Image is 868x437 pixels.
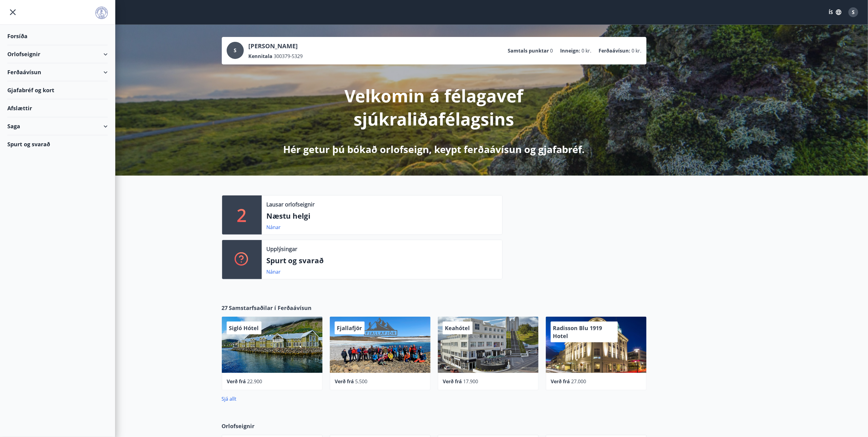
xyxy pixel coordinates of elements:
[274,53,303,60] span: 300379-5329
[7,7,18,18] button: menu
[599,47,631,54] p: Ferðaávísun :
[237,203,247,227] p: 2
[222,422,255,430] span: Orlofseignir
[234,47,236,54] span: S
[267,268,281,275] a: Nánar
[582,47,592,54] span: 0 kr.
[443,378,462,385] span: Verð frá
[283,143,585,156] p: Hér getur þú bókað orlofseign, keypt ferðaávísun og gjafabréf.
[267,255,497,266] p: Spurt og svarað
[560,47,581,54] p: Inneign :
[267,200,315,208] p: Lausar orlofseignir
[550,47,553,54] span: 0
[267,245,297,253] p: Upplýsingar
[825,7,845,18] button: ÍS
[229,304,312,312] span: Samstarfsaðilar í Ferðaávísun
[222,304,228,312] span: 27
[267,211,497,221] p: Næstu helgi
[846,5,861,20] button: S
[632,47,642,54] span: 0 kr.
[571,378,586,385] span: 27.000
[7,27,108,45] div: Forsíða
[7,135,108,153] div: Spurt og svarað
[229,324,259,332] span: Sigló Hótel
[227,378,246,385] span: Verð frá
[7,81,108,99] div: Gjafabréf og kort
[249,42,303,50] p: [PERSON_NAME]
[335,378,354,385] span: Verð frá
[463,378,478,385] span: 17.900
[7,117,108,135] div: Saga
[249,53,273,60] p: Kennitala
[551,378,570,385] span: Verð frá
[273,84,595,130] p: Velkomin á félagavef sjúkraliðafélagsins
[337,324,362,332] span: Fjallafjör
[247,378,262,385] span: 22.900
[7,63,108,81] div: Ferðaávísun
[7,99,108,117] div: Afslættir
[267,224,281,231] a: Nánar
[852,9,855,16] span: S
[445,324,470,332] span: Keahótel
[355,378,368,385] span: 5.500
[508,47,549,54] p: Samtals punktar
[7,45,108,63] div: Orlofseignir
[553,324,602,340] span: Radisson Blu 1919 Hotel
[222,395,237,402] a: Sjá allt
[95,7,108,19] img: union_logo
